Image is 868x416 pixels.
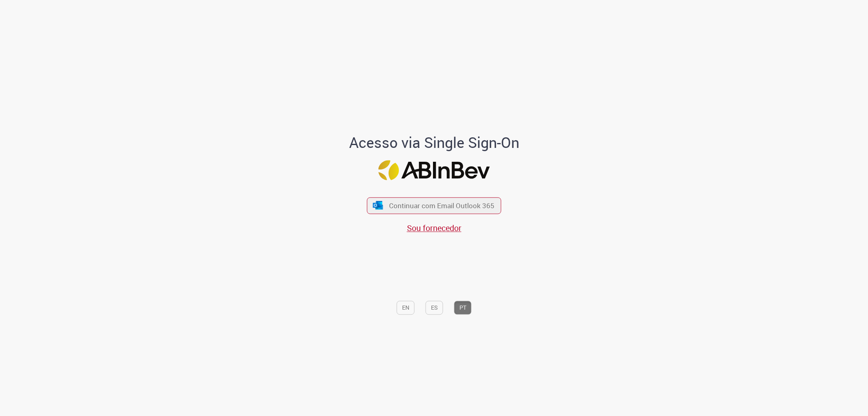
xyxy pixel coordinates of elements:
button: ícone Azure/Microsoft 360 Continuar com Email Outlook 365 [367,197,501,214]
img: ícone Azure/Microsoft 360 [372,201,383,209]
h1: Acesso via Single Sign-On [321,134,547,151]
span: Continuar com Email Outlook 365 [389,201,494,210]
button: EN [397,301,415,315]
button: ES [426,301,443,315]
button: PT [454,301,472,315]
img: Logo ABInBev [378,161,490,180]
a: Sou fornecedor [407,222,461,233]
